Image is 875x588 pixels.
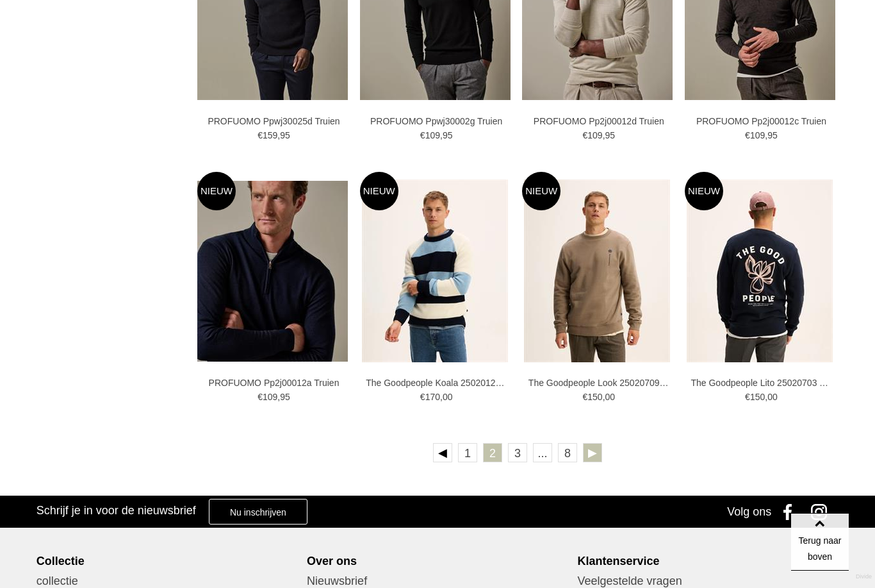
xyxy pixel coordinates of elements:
[582,130,587,140] span: €
[603,392,605,402] span: ,
[806,496,838,528] a: Instagram
[443,392,453,402] span: 00
[750,130,765,140] span: 109
[524,180,670,362] img: The Goodpeople Look 25020709 Truien
[483,443,502,462] a: 2
[277,130,280,140] span: ,
[687,180,833,362] img: The Goodpeople Lito 25020703 Truien
[691,377,831,389] a: The Goodpeople Lito 25020703 Truien
[605,392,616,402] span: 00
[508,443,527,462] a: 3
[745,392,750,402] span: €
[578,554,839,568] div: Klantenservice
[440,392,443,402] span: ,
[37,503,196,517] h3: Schrijf je in voor de nieuwsbrief
[263,130,277,140] span: 159
[528,377,669,389] a: The Goodpeople Look 25020709 Truien
[204,377,345,389] a: PROFUOMO Pp2j00012a Truien
[366,377,507,389] a: The Goodpeople Koala 25020124 Truien
[277,392,280,402] span: ,
[209,499,307,525] a: Nu inschrijven
[425,130,440,140] span: 109
[533,443,552,462] span: ...
[366,115,507,127] a: PROFUOMO Ppwj30002g Truien
[263,392,277,402] span: 109
[258,130,263,140] span: €
[280,392,290,402] span: 95
[745,130,750,140] span: €
[440,130,443,140] span: ,
[856,569,872,585] a: Divide
[605,130,616,140] span: 95
[587,392,602,402] span: 150
[765,130,767,140] span: ,
[603,130,605,140] span: ,
[727,496,771,528] div: Volg ons
[587,130,602,140] span: 109
[197,181,348,362] img: PROFUOMO Pp2j00012a Truien
[420,130,425,140] span: €
[443,130,453,140] span: 95
[528,115,669,127] a: PROFUOMO Pp2j00012d Truien
[767,392,778,402] span: 00
[791,513,849,571] a: Terug naar boven
[280,130,290,140] span: 95
[750,392,765,402] span: 150
[420,392,425,402] span: €
[691,115,831,127] a: PROFUOMO Pp2j00012c Truien
[204,115,345,127] a: PROFUOMO Ppwj30025d Truien
[425,392,440,402] span: 170
[307,554,568,568] div: Over ons
[558,443,577,462] a: 8
[774,496,806,528] a: Facebook
[458,443,477,462] a: 1
[258,392,263,402] span: €
[765,392,767,402] span: ,
[362,180,508,362] img: The Goodpeople Koala 25020124 Truien
[582,392,587,402] span: €
[767,130,778,140] span: 95
[37,554,298,568] div: Collectie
